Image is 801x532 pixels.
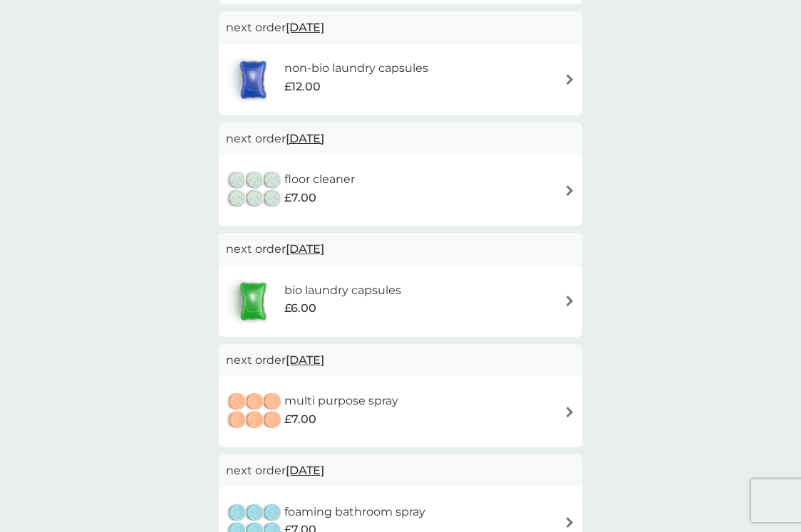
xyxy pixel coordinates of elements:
[226,165,284,215] img: floor cleaner
[284,503,425,521] h6: foaming bathroom spray
[286,14,324,41] span: [DATE]
[226,130,575,148] p: next order
[284,299,316,318] span: £6.00
[564,296,575,306] img: arrow right
[564,185,575,196] img: arrow right
[226,19,575,37] p: next order
[284,170,355,189] h6: floor cleaner
[284,410,316,429] span: £7.00
[226,276,280,326] img: bio laundry capsules
[226,461,575,480] p: next order
[226,351,575,370] p: next order
[286,457,324,484] span: [DATE]
[226,55,280,105] img: non-bio laundry capsules
[284,392,398,410] h6: multi purpose spray
[226,387,284,437] img: multi purpose spray
[564,407,575,417] img: arrow right
[286,235,324,263] span: [DATE]
[564,517,575,528] img: arrow right
[286,125,324,152] span: [DATE]
[286,346,324,374] span: [DATE]
[284,59,428,78] h6: non-bio laundry capsules
[284,281,401,300] h6: bio laundry capsules
[284,189,316,207] span: £7.00
[564,74,575,85] img: arrow right
[226,240,575,259] p: next order
[284,78,321,96] span: £12.00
